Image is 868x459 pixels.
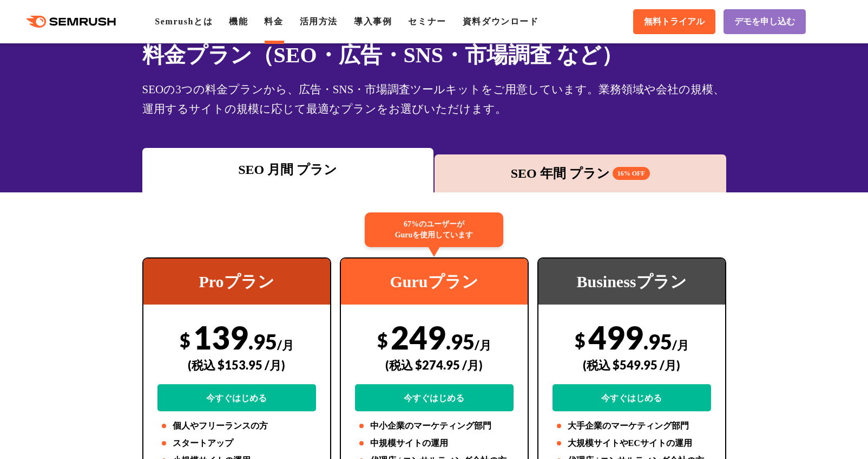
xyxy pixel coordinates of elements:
[355,419,514,432] li: 中小企業のマーケティング部門
[354,17,392,26] a: 導入事例
[463,17,539,26] a: 資料ダウンロード
[633,9,715,34] a: 無料トライアル
[142,80,726,119] div: SEOの3つの料金プランから、広告・SNS・市場調査ツールキットをご用意しています。業務領域や会社の規模、運用するサイトの規模に応じて最適なプランをお選びいただけます。
[734,16,795,28] span: デモを申し込む
[143,258,330,305] div: Proプラン
[724,9,806,34] a: デモを申し込む
[229,17,248,26] a: 機能
[180,329,190,351] span: $
[277,338,294,352] span: /月
[553,419,711,432] li: 大手企業のマーケティング部門
[672,338,689,352] span: /月
[157,346,316,384] div: (税込 $153.95 /月)
[644,16,705,28] span: 無料トライアル
[148,160,429,179] div: SEO 月間 プラン
[575,329,586,351] span: $
[157,384,316,411] a: 今すぐはじめる
[157,437,316,450] li: スタートアップ
[553,437,711,450] li: 大規模サイトやECサイトの運用
[553,346,711,384] div: (税込 $549.95 /月)
[643,329,672,354] span: .95
[553,384,711,411] a: 今すぐはじめる
[613,167,650,180] span: 16% OFF
[355,318,514,411] div: 249
[553,318,711,411] div: 499
[377,329,388,351] span: $
[355,384,514,411] a: 今すぐはじめる
[157,318,316,411] div: 139
[264,17,283,26] a: 料金
[157,419,316,432] li: 個人やフリーランスの方
[408,17,446,26] a: セミナー
[365,212,503,247] div: 67%のユーザーが Guruを使用しています
[538,258,725,305] div: Businessプラン
[446,329,475,354] span: .95
[475,338,491,352] span: /月
[155,17,213,26] a: Semrushとは
[300,17,338,26] a: 活用方法
[248,329,277,354] span: .95
[355,437,514,450] li: 中規模サイトの運用
[341,258,528,305] div: Guruプラン
[440,164,721,183] div: SEO 年間 プラン
[355,346,514,384] div: (税込 $274.95 /月)
[142,39,726,71] h1: 料金プラン（SEO・広告・SNS・市場調査 など）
